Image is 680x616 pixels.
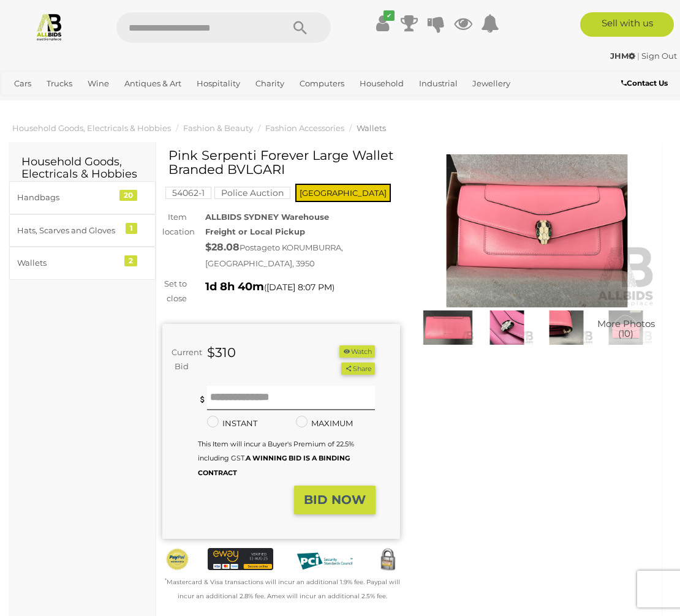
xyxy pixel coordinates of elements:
[597,318,655,339] span: More Photos (10)
[580,12,674,37] a: Sell with us
[165,187,211,199] mark: 54062-1
[599,310,652,345] img: Pink Serpenti Forever Large Wallet Branded BVLGARI
[205,212,329,222] strong: ALLBIDS SYDNEY Warehouse
[35,12,64,41] img: Allbids.com.au
[266,282,332,293] span: [DATE] 8:07 PM
[270,12,331,43] button: Search
[294,486,376,514] button: BID NOW
[610,51,635,61] strong: JHM
[124,255,137,266] div: 2
[165,548,189,571] img: Official PayPal Seal
[251,73,289,94] a: Charity
[610,51,637,61] a: JHM
[467,73,515,94] a: Jewellery
[12,123,171,133] a: Household Goods, Electricals & Hobbies
[214,188,290,198] a: Police Auction
[304,492,366,507] strong: BID NOW
[48,94,83,114] a: Sports
[162,345,198,374] div: Current Bid
[119,190,137,201] div: 20
[480,310,534,345] img: Pink Serpenti Forever Large Wallet Branded BVLGARI
[621,78,668,88] b: Contact Us
[414,73,463,94] a: Industrial
[205,280,264,293] strong: 1d 8h 40m
[205,227,305,236] strong: Freight or Local Pickup
[192,73,245,94] a: Hospitality
[637,51,640,61] span: |
[295,73,349,94] a: Computers
[355,73,409,94] a: Household
[183,123,253,133] a: Fashion & Beauty
[21,156,143,181] h2: Household Goods, Electricals & Hobbies
[207,416,257,430] label: INSTANT
[17,223,118,238] div: Hats, Scarves and Gloves
[9,247,156,279] a: Wallets 2
[421,310,475,345] img: Pink Serpenti Forever Large Wallet Branded BVLGARI
[9,214,156,247] a: Hats, Scarves and Gloves 1
[295,184,391,202] span: [GEOGRAPHIC_DATA]
[339,345,375,358] li: Watch this item
[292,548,357,574] img: PCI DSS compliant
[205,242,343,268] span: to KORUMBURRA, [GEOGRAPHIC_DATA], 3950
[126,223,137,234] div: 1
[198,440,354,477] small: This Item will incur a Buyer's Premium of 22.5% including GST.
[153,277,196,306] div: Set to close
[383,10,395,21] i: ✔
[265,123,344,133] a: Fashion Accessories
[214,187,290,199] mark: Police Auction
[208,548,273,570] img: eWAY Payment Gateway
[42,73,77,94] a: Trucks
[418,154,656,307] img: Pink Serpenti Forever Large Wallet Branded BVLGARI
[339,345,375,358] button: Watch
[9,73,36,94] a: Cars
[17,190,118,205] div: Handbags
[153,210,196,239] div: Item location
[165,578,400,600] small: Mastercard & Visa transactions will incur an additional 1.9% fee. Paypal will incur an additional...
[641,51,677,61] a: Sign Out
[621,77,671,90] a: Contact Us
[168,148,397,176] h1: Pink Serpenti Forever Large Wallet Branded BVLGARI
[207,345,236,360] strong: $310
[373,12,391,34] a: ✔
[296,416,353,430] label: MAXIMUM
[341,362,375,375] button: Share
[205,239,400,271] div: Postage
[357,123,386,133] a: Wallets
[540,310,593,345] img: Pink Serpenti Forever Large Wallet Branded BVLGARI
[119,73,186,94] a: Antiques & Art
[9,181,156,214] a: Handbags 20
[17,256,118,270] div: Wallets
[165,188,211,198] a: 54062-1
[599,310,652,345] a: More Photos(10)
[376,548,400,572] img: Secured by Rapid SSL
[205,241,240,253] strong: $28.08
[9,94,42,114] a: Office
[88,94,185,114] a: [GEOGRAPHIC_DATA]
[264,282,334,292] span: ( )
[198,454,350,476] b: A WINNING BID IS A BINDING CONTRACT
[83,73,114,94] a: Wine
